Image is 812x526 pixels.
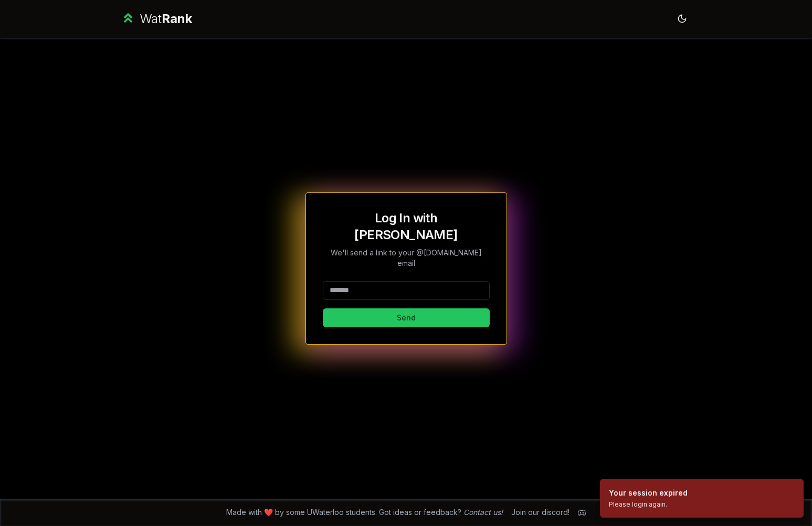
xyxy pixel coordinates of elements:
[323,210,490,243] h1: Log In with [PERSON_NAME]
[140,10,192,27] div: Wat
[609,500,688,509] div: Please login again.
[323,308,490,327] button: Send
[463,508,503,517] a: Contact us!
[323,248,490,269] p: We'll send a link to your @[DOMAIN_NAME] email
[511,507,570,518] div: Join our discord!
[121,10,193,27] a: WatRank
[162,11,192,26] span: Rank
[226,507,503,518] span: Made with ❤️ by some UWaterloo students. Got ideas or feedback?
[609,488,688,498] div: Your session expired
